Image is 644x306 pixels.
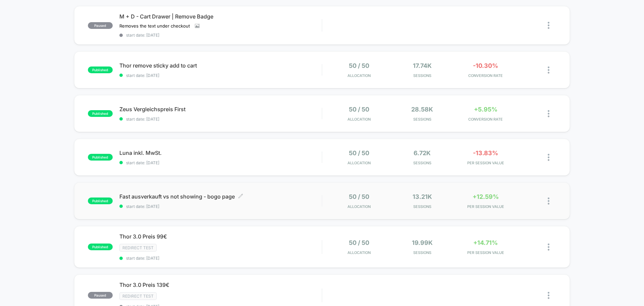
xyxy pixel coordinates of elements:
[548,154,549,161] img: close
[88,154,113,161] span: published
[119,256,322,261] span: start date: [DATE]
[413,193,432,200] span: 13.21k
[392,73,452,78] span: Sessions
[473,193,499,200] span: +12.59%
[347,161,371,165] span: Allocation
[548,244,549,251] img: close
[349,62,369,69] span: 50 / 50
[119,292,157,300] span: Redirect Test
[349,106,369,113] span: 50 / 50
[119,244,157,252] span: Redirect Test
[548,198,549,205] img: close
[412,239,433,246] span: 19.99k
[548,292,549,299] img: close
[88,67,113,73] span: published
[119,117,322,122] span: start date: [DATE]
[548,67,549,74] img: close
[392,250,452,255] span: Sessions
[473,149,498,157] span: -13.83%
[411,106,433,113] span: 28.58k
[119,73,322,78] span: start date: [DATE]
[119,23,190,29] span: Removes the text under checkout
[349,149,369,157] span: 50 / 50
[349,193,369,200] span: 50 / 50
[88,244,113,250] span: published
[473,62,498,69] span: -10.30%
[349,239,369,246] span: 50 / 50
[548,22,549,29] img: close
[347,73,371,78] span: Allocation
[392,204,452,209] span: Sessions
[347,250,371,255] span: Allocation
[119,233,322,240] span: Thor 3.0 Preis 99€
[88,22,113,29] span: paused
[413,62,432,69] span: 17.74k
[548,110,549,117] img: close
[88,292,113,299] span: paused
[392,161,452,165] span: Sessions
[455,73,516,78] span: CONVERSION RATE
[119,149,322,156] span: Luna inkl. MwSt.
[473,239,498,246] span: +14.71%
[347,204,371,209] span: Allocation
[119,204,322,209] span: start date: [DATE]
[119,33,322,38] span: start date: [DATE]
[474,106,497,113] span: +5.95%
[119,160,322,165] span: start date: [DATE]
[88,110,113,117] span: published
[88,198,113,204] span: published
[455,117,516,122] span: CONVERSION RATE
[414,149,431,157] span: 6.72k
[119,281,322,288] span: Thor 3.0 Preis 139€
[119,62,322,69] span: Thor remove sticky add to cart
[455,204,516,209] span: PER SESSION VALUE
[119,13,322,20] span: M + D - Cart Drawer | Remove Badge
[455,161,516,165] span: PER SESSION VALUE
[392,117,452,122] span: Sessions
[119,193,322,200] span: Fast ausverkauft vs not showing - bogo page
[119,106,322,113] span: Zeus Vergleichspreis First
[455,250,516,255] span: PER SESSION VALUE
[347,117,371,122] span: Allocation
